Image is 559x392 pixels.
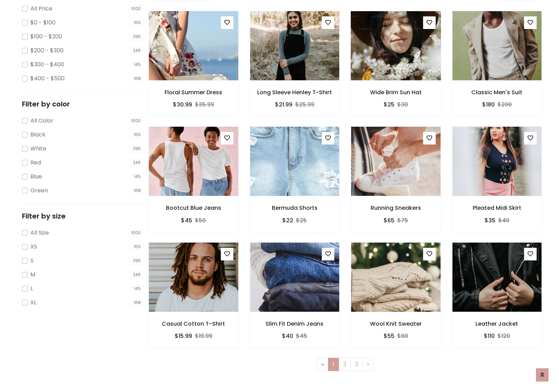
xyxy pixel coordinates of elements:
h6: Pleated Midi Skirt [452,205,542,211]
del: $45 [296,332,307,340]
label: $300 - $400 [30,60,64,69]
del: $35.99 [195,101,214,109]
h6: $21.99 [275,101,292,108]
label: All Size [30,229,49,237]
label: S [30,257,34,265]
span: 168 [132,299,143,306]
h5: Filter by size [22,212,143,220]
label: $200 - $300 [30,46,64,55]
span: 1000 [129,229,143,236]
span: 150 [132,131,143,138]
h6: $55 [384,333,394,339]
h6: Leather Jacket [452,320,542,327]
span: 145 [132,285,143,292]
h6: $15.99 [175,333,192,339]
span: 246 [131,159,143,166]
label: Blue [30,172,42,181]
label: L [30,284,33,293]
del: $40 [498,216,509,224]
a: Next [362,358,374,371]
label: Black [30,131,45,139]
h6: Floral Summer Dress [148,89,239,96]
h6: Bootcut Blue Jeans [148,205,239,211]
del: $200 [498,101,512,109]
h6: $30.99 [173,101,192,108]
span: 1000 [129,5,143,12]
del: $120 [498,332,510,340]
span: 295 [131,257,143,264]
span: 145 [132,61,143,68]
label: All Price [30,5,52,13]
label: XL [30,298,36,307]
a: 2 [339,358,351,371]
h6: Long Sleeve Henley T-Shirt [250,89,340,96]
h6: Wide Brim Sun Hat [351,89,441,96]
label: $0 - $100 [30,19,56,27]
h5: Filter by color [22,100,143,108]
span: » [367,360,369,368]
a: 3 [350,358,363,371]
del: $25 [296,216,307,224]
h6: $180 [482,101,495,108]
h6: Wool Knit Sweater [351,320,441,327]
label: $400 - $500 [30,74,65,83]
h6: $22 [282,217,293,224]
h6: Running Sneakers [351,205,441,211]
span: 168 [132,75,143,82]
h6: Classic Men's Suit [452,89,542,96]
h6: Slim Fit Denim Jeans [250,320,340,327]
span: 150 [132,243,143,250]
label: Green [30,186,48,195]
label: White [30,145,46,153]
label: All Color [30,117,53,125]
label: M [30,271,35,279]
h6: $45 [181,217,192,224]
del: $50 [195,216,206,224]
span: 145 [132,173,143,180]
del: $30 [397,101,408,109]
span: 150 [132,19,143,26]
label: $100 - $200 [30,32,62,41]
h6: $110 [484,333,495,339]
del: $60 [397,332,408,340]
h6: $35 [485,217,495,224]
del: $25.99 [295,101,314,109]
h6: $40 [282,333,293,339]
del: $75 [397,216,408,224]
nav: Page navigation [153,358,537,371]
span: 295 [131,145,143,152]
span: 295 [131,33,143,40]
h6: $25 [384,101,394,108]
label: XS [30,243,37,251]
label: Red [30,158,41,167]
h6: Bermuda Shorts [250,205,340,211]
del: $19.99 [195,332,212,340]
span: 246 [131,271,143,278]
h6: Casual Cotton T-Shirt [148,320,239,327]
h6: $65 [384,217,394,224]
span: 168 [132,187,143,194]
a: 1 [328,358,339,371]
span: 1000 [129,117,143,124]
span: 246 [131,47,143,54]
